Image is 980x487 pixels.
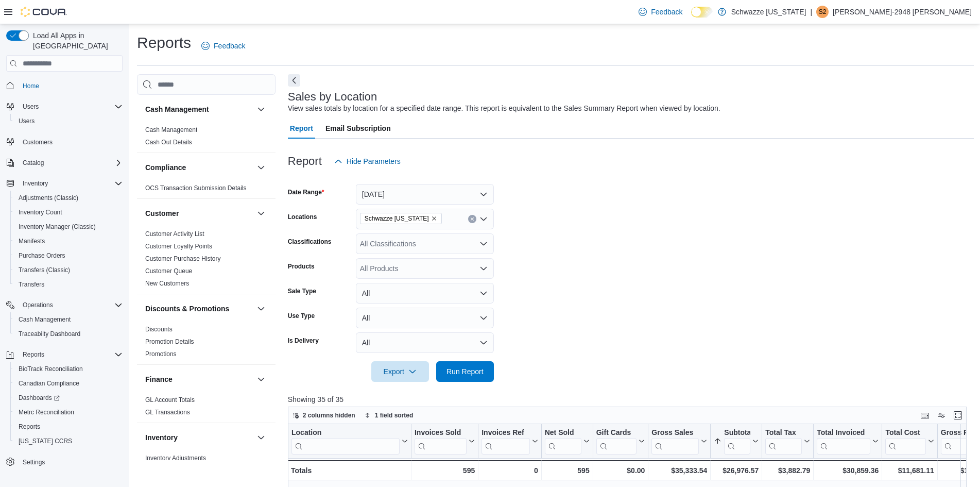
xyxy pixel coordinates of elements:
button: Reports [19,348,48,361]
div: Total Tax [765,428,802,438]
span: Customer Purchase History [145,255,221,263]
button: 1 field sorted [360,409,418,422]
span: Purchase Orders [14,249,123,262]
a: Canadian Compliance [14,377,83,390]
button: Open list of options [479,264,488,273]
div: $30,859.36 [817,464,879,477]
span: 1 field sorted [375,411,414,419]
span: Dashboards [14,392,123,404]
span: Transfers (Classic) [19,266,70,274]
button: Invoices Ref [482,428,538,455]
button: Cash Management [255,103,267,115]
button: BioTrack Reconciliation [10,362,127,376]
button: Home [2,78,127,93]
p: Schwazze [US_STATE] [731,6,806,18]
span: Inventory [23,179,48,188]
label: Use Type [288,312,315,320]
a: OCS Transaction Submission Details [145,184,247,192]
a: Discounts [145,326,173,333]
span: S2 [819,6,827,18]
span: Manifests [19,237,45,245]
a: Home [19,80,43,92]
a: Inventory Manager (Classic) [14,221,100,233]
h3: Customer [145,208,179,219]
span: Reports [14,421,123,433]
a: Customer Loyalty Points [145,243,212,250]
label: Is Delivery [288,337,319,345]
span: Inventory Count [19,208,62,216]
button: Customer [255,207,267,220]
div: Total Cost [885,428,925,455]
a: [US_STATE] CCRS [14,435,76,447]
span: Catalog [23,159,44,167]
button: Cash Management [145,104,253,114]
a: GL Account Totals [145,396,195,404]
button: Reports [10,419,127,434]
a: Cash Management [14,313,75,326]
span: GL Transactions [145,408,190,416]
button: Customers [2,135,127,149]
button: Open list of options [479,215,488,223]
button: Discounts & Promotions [255,303,267,315]
p: [PERSON_NAME]-2948 [PERSON_NAME] [833,6,972,18]
button: Enter fullscreen [952,409,964,422]
button: Transfers [10,277,127,292]
button: Inventory [255,431,267,444]
div: Discounts & Promotions [137,323,276,364]
span: Users [14,115,123,127]
div: Invoices Ref [482,428,529,455]
span: Dark Mode [691,18,692,18]
button: Total Tax [765,428,810,455]
img: Cova [21,7,67,17]
span: BioTrack Reconciliation [14,363,123,375]
span: GL Account Totals [145,396,195,404]
label: Date Range [288,188,324,196]
a: Adjustments (Classic) [14,192,82,204]
a: Feedback [197,36,249,56]
button: Subtotal [714,428,759,455]
a: Inventory Count [14,206,66,219]
button: Settings [2,455,127,469]
a: Inventory Adjustments [145,455,206,462]
span: Customer Loyalty Points [145,242,212,250]
span: Inventory [19,177,123,190]
span: Dashboards [19,394,60,402]
span: Purchase Orders [19,251,65,260]
button: Gross Sales [651,428,707,455]
span: Traceabilty Dashboard [19,330,80,338]
span: Users [23,103,39,111]
div: Location [291,428,400,455]
a: Feedback [634,2,686,22]
span: Metrc Reconciliation [14,406,123,418]
a: Customer Activity List [145,230,204,238]
div: Total Cost [885,428,925,438]
div: Customer [137,228,276,294]
div: Total Invoiced [817,428,870,438]
button: Open list of options [479,240,488,248]
a: GL Transactions [145,409,190,416]
a: Promotions [145,350,177,358]
span: Reports [19,348,123,361]
span: Feedback [651,7,682,17]
button: Total Cost [885,428,934,455]
span: Washington CCRS [14,435,123,447]
button: All [356,283,494,304]
span: [US_STATE] CCRS [19,437,72,445]
span: Run Report [446,366,484,377]
label: Products [288,262,315,271]
span: Manifests [14,235,123,247]
h3: Report [288,155,322,167]
span: Inventory Manager (Classic) [14,221,123,233]
button: Catalog [19,157,48,169]
button: Next [288,74,300,87]
span: Canadian Compliance [19,379,79,388]
a: Metrc Reconciliation [14,406,78,418]
div: $35,333.54 [651,464,707,477]
div: Finance [137,394,276,423]
button: All [356,308,494,328]
button: Catalog [2,156,127,170]
div: $11,681.11 [885,464,934,477]
h3: Discounts & Promotions [145,304,229,314]
span: Settings [23,458,45,466]
div: Gift Card Sales [596,428,637,455]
